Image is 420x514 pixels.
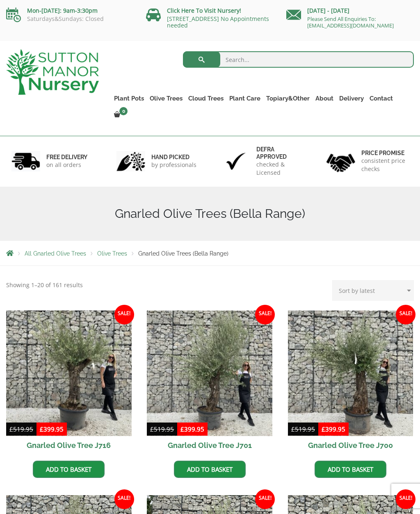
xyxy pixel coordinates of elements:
[291,425,315,433] bdi: 519.95
[147,93,185,104] a: Olive Trees
[332,280,414,301] select: Shop order
[6,280,83,290] p: Showing 1–20 of 161 results
[322,425,325,433] span: £
[396,489,415,509] span: Sale!
[255,305,275,324] span: Sale!
[185,93,226,104] a: Cloud Trees
[180,425,204,433] bdi: 399.95
[25,250,86,257] a: All Gnarled Olive Trees
[9,425,13,433] span: £
[116,151,145,172] img: 2.jpg
[147,436,272,455] h2: Gnarled Olive Tree J701
[183,51,414,68] input: Search...
[167,7,241,14] a: Click Here To Visit Nursery!
[326,148,355,174] img: 4.jpg
[46,153,87,161] h6: FREE DELIVERY
[6,206,414,221] h1: Gnarled Olive Trees (Bella Range)
[288,436,413,455] h2: Gnarled Olive Tree J700
[174,461,246,478] a: Add to basket: “Gnarled Olive Tree J701”
[150,425,174,433] bdi: 519.95
[167,15,269,29] a: [STREET_ADDRESS] No Appointments needed
[263,93,313,104] a: Topiary&Other
[6,250,414,256] nav: Breadcrumbs
[119,107,128,115] span: 0
[307,15,394,29] a: Please Send All Enquiries To: [EMAIL_ADDRESS][DOMAIN_NAME]
[315,461,386,478] a: Add to basket: “Gnarled Olive Tree J700”
[6,311,132,436] img: Gnarled Olive Tree J716
[147,311,272,455] a: Sale! Gnarled Olive Tree J701
[40,425,43,433] span: £
[367,93,396,104] a: Contact
[6,311,132,455] a: Sale! Gnarled Olive Tree J716
[6,436,132,455] h2: Gnarled Olive Tree J716
[6,16,134,22] p: Saturdays&Sundays: Closed
[151,153,196,161] h6: hand picked
[6,49,99,95] img: logo
[11,151,40,172] img: 1.jpg
[114,489,134,509] span: Sale!
[255,489,275,509] span: Sale!
[33,461,105,478] a: Add to basket: “Gnarled Olive Tree J716”
[111,109,130,121] a: 0
[97,250,127,257] a: Olive Trees
[147,311,272,436] img: Gnarled Olive Tree J701
[288,311,413,455] a: Sale! Gnarled Olive Tree J700
[40,425,64,433] bdi: 399.95
[6,6,134,16] p: Mon-[DATE]: 9am-3:30pm
[114,305,134,324] span: Sale!
[256,160,304,177] p: checked & Licensed
[138,250,228,257] span: Gnarled Olive Trees (Bella Range)
[336,93,367,104] a: Delivery
[291,425,295,433] span: £
[46,161,87,169] p: on all orders
[9,425,33,433] bdi: 519.95
[221,151,250,172] img: 3.jpg
[151,161,196,169] p: by professionals
[361,157,409,173] p: consistent price checks
[150,425,154,433] span: £
[322,425,345,433] bdi: 399.95
[226,93,263,104] a: Plant Care
[396,305,415,324] span: Sale!
[286,6,414,16] p: [DATE] - [DATE]
[111,93,147,104] a: Plant Pots
[313,93,336,104] a: About
[288,311,413,436] img: Gnarled Olive Tree J700
[180,425,184,433] span: £
[361,149,409,157] h6: Price promise
[256,146,304,160] h6: Defra approved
